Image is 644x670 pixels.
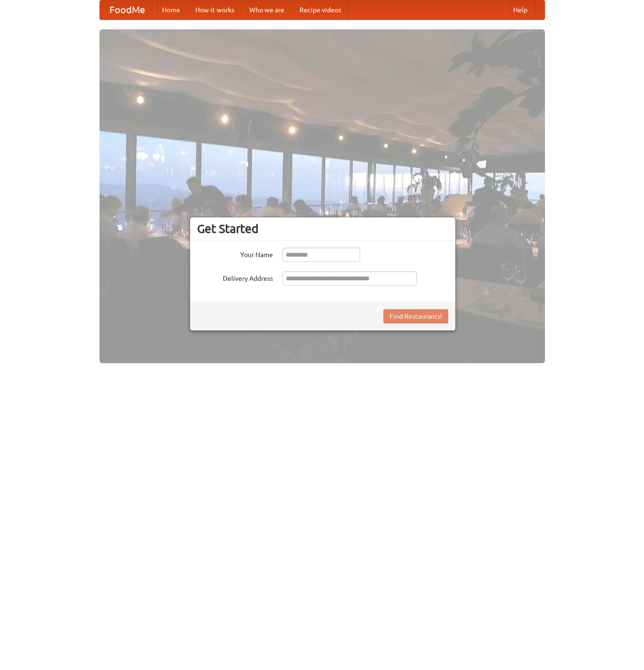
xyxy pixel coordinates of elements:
[197,222,448,236] h3: Get Started
[100,0,154,19] a: FoodMe
[197,248,273,259] label: Your Name
[197,271,273,283] label: Delivery Address
[506,0,535,19] a: Help
[188,0,242,19] a: How it works
[383,309,448,323] button: Find Restaurants!
[242,0,292,19] a: Who we are
[154,0,188,19] a: Home
[292,0,349,19] a: Recipe videos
